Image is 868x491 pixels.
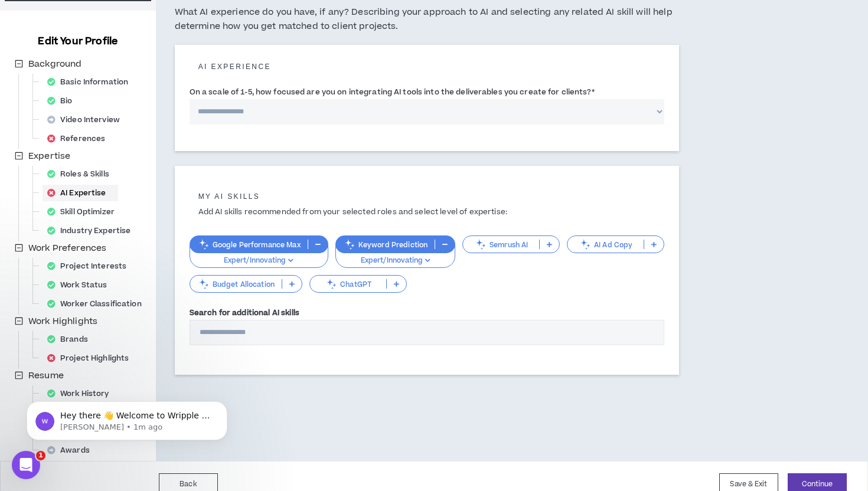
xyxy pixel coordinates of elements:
[43,130,117,147] div: References
[28,150,70,162] span: Expertise
[12,451,40,479] iframe: Intercom live chat
[28,369,64,382] span: Resume
[43,93,84,109] div: Bio
[36,451,45,460] span: 1
[335,245,456,268] button: Expert/Innovating
[190,192,665,201] h5: My AI skills
[43,74,140,90] div: Basic Information
[190,63,665,71] h5: AI experience
[15,317,23,325] span: minus-square
[43,185,118,201] div: AI Expertise
[15,244,23,252] span: minus-square
[15,152,23,160] span: minus-square
[26,57,84,71] span: Background
[28,58,81,70] span: Background
[175,5,680,34] h5: What AI experience do you have, if any? Describing your approach to AI and selecting any related ...
[43,296,154,312] div: Worker Classification
[33,34,122,48] h3: Edit Your Profile
[43,222,142,239] div: Industry Expertise
[190,280,282,289] p: Budget Allocation
[43,277,119,293] div: Work Status
[26,241,109,256] span: Work Preferences
[26,315,100,329] span: Work Highlights
[43,258,138,274] div: Project Interests
[43,112,132,128] div: Video Interview
[310,280,386,289] p: ChatGPT
[26,149,73,163] span: Expertise
[15,60,23,68] span: minus-square
[197,256,321,266] p: Expert/Innovating
[336,240,435,249] p: Keyword Prediction
[190,240,308,249] p: Google Performance Max
[15,371,23,379] span: minus-square
[567,240,644,249] p: AI Ad Copy
[190,83,595,102] label: On a scale of 1-5, how focused are you on integrating AI tools into the deliverables you create f...
[28,242,106,254] span: Work Preferences
[43,204,126,220] div: Skill Optimizer
[43,350,141,366] div: Project Highlights
[343,256,448,266] p: Expert/Innovating
[9,377,245,459] iframe: Intercom notifications message
[190,307,299,318] label: Search for additional AI skills
[43,166,121,182] div: Roles & Skills
[190,207,665,218] p: Add AI skills recommended from your selected roles and select level of expertise:
[190,245,328,268] button: Expert/Innovating
[26,369,66,383] span: Resume
[463,240,539,249] p: Semrush AI
[43,331,100,348] div: Brands
[28,315,97,328] span: Work Highlights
